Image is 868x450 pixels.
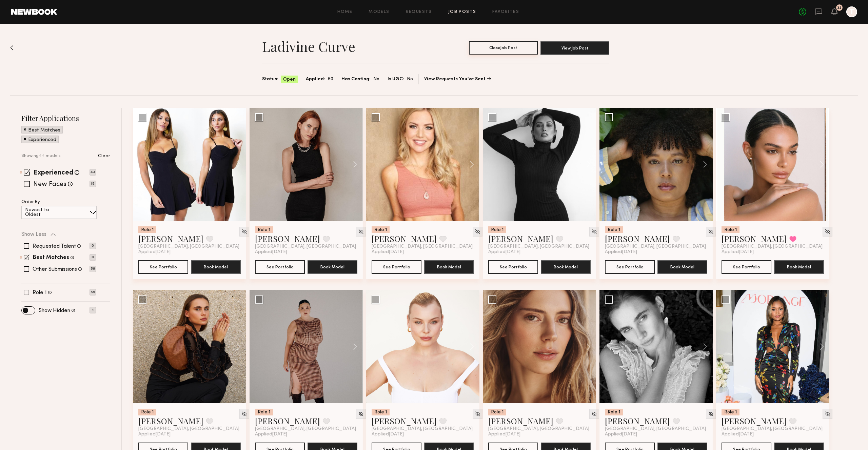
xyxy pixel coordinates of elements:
span: [GEOGRAPHIC_DATA], [GEOGRAPHIC_DATA] [605,244,706,249]
div: Role 1 [722,409,739,415]
div: Role 1 [488,409,506,415]
div: 32 [837,6,842,10]
a: View Requests You’ve Sent [424,77,491,82]
div: Applied [DATE] [605,249,707,255]
button: Book Model [657,260,707,274]
span: Has Casting: [341,76,371,83]
div: Applied [DATE] [488,249,591,255]
p: Best Matches [28,128,60,133]
span: [GEOGRAPHIC_DATA], [GEOGRAPHIC_DATA] [255,244,356,249]
a: See Portfolio [372,260,421,274]
h2: Filter Applications [21,114,110,123]
a: Job Posts [448,10,476,14]
a: [PERSON_NAME] [488,415,553,426]
p: 59 [90,289,96,295]
button: Book Model [774,260,824,274]
img: Unhide Model [708,229,714,234]
p: 59 [90,266,96,272]
a: [PERSON_NAME] [605,233,670,244]
label: Best Matches [33,255,69,261]
img: Unhide Model [475,229,480,234]
a: [PERSON_NAME] [255,415,320,426]
a: [PERSON_NAME] [138,233,203,244]
span: [GEOGRAPHIC_DATA], [GEOGRAPHIC_DATA] [722,244,823,249]
button: View Job Post [540,41,609,55]
div: Role 1 [138,226,156,233]
button: See Portfolio [255,260,305,274]
span: Applied: [306,76,325,83]
a: [PERSON_NAME] [488,233,553,244]
p: Experienced [28,138,56,142]
div: Role 1 [372,226,390,233]
a: Book Model [774,264,824,269]
p: Showing 44 models [21,154,61,158]
p: 1 [90,307,96,313]
a: [PERSON_NAME] [372,233,437,244]
div: Applied [DATE] [722,432,824,437]
img: Unhide Model [241,411,247,417]
a: See Portfolio [722,260,771,274]
button: Book Model [541,260,591,274]
label: Experienced [34,170,73,177]
p: 0 [90,254,96,261]
div: Role 1 [605,226,623,233]
div: Role 1 [605,409,623,415]
div: Applied [DATE] [488,432,591,437]
p: Show Less [21,232,46,237]
span: [GEOGRAPHIC_DATA], [GEOGRAPHIC_DATA] [372,426,473,432]
a: T [846,6,857,17]
a: [PERSON_NAME] [722,415,787,426]
p: Clear [98,154,110,159]
a: [PERSON_NAME] [255,233,320,244]
img: Unhide Model [825,229,830,234]
p: Newest to Oldest [25,208,65,217]
span: [GEOGRAPHIC_DATA], [GEOGRAPHIC_DATA] [605,426,706,432]
p: 44 [90,169,96,176]
img: Unhide Model [358,411,364,417]
a: Favorites [492,10,519,14]
button: See Portfolio [488,260,538,274]
span: No [373,76,379,83]
a: Book Model [308,264,357,269]
button: CloseJob Post [469,41,538,55]
label: Other Submissions [33,267,77,272]
p: Order By [21,200,40,204]
a: Book Model [191,264,241,269]
a: Models [369,10,389,14]
img: Unhide Model [591,229,597,234]
span: [GEOGRAPHIC_DATA], [GEOGRAPHIC_DATA] [488,426,589,432]
a: [PERSON_NAME] [605,415,670,426]
img: Unhide Model [475,411,480,417]
a: Requests [406,10,432,14]
span: 60 [328,76,333,83]
button: See Portfolio [138,260,188,274]
div: Applied [DATE] [605,432,707,437]
h1: Ladivine Curve [262,38,355,55]
div: Role 1 [722,226,739,233]
button: Book Model [308,260,357,274]
span: Is UGC: [388,76,404,83]
img: Unhide Model [358,229,364,234]
img: Back to previous page [10,45,14,50]
button: Book Model [424,260,474,274]
a: Book Model [424,264,474,269]
span: No [407,76,413,83]
span: [GEOGRAPHIC_DATA], [GEOGRAPHIC_DATA] [722,426,823,432]
div: Role 1 [138,409,156,415]
a: See Portfolio [605,260,655,274]
label: New Faces [33,181,66,188]
div: Applied [DATE] [138,249,241,255]
div: Applied [DATE] [722,249,824,255]
div: Role 1 [372,409,390,415]
div: Role 1 [255,409,273,415]
div: Applied [DATE] [255,432,357,437]
a: [PERSON_NAME] [722,233,787,244]
p: 15 [90,181,96,187]
a: Home [337,10,353,14]
label: Requested Talent [33,244,76,249]
img: Unhide Model [708,411,714,417]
